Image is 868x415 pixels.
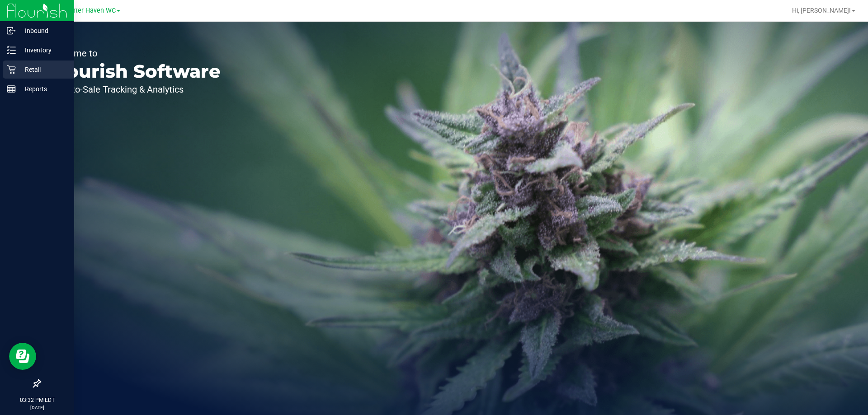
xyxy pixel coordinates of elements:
[49,49,221,58] p: Welcome to
[4,396,70,404] p: 03:32 PM EDT
[16,64,70,75] p: Retail
[7,26,16,35] inline-svg: Inbound
[7,84,16,93] inline-svg: Reports
[4,404,70,411] p: [DATE]
[9,343,36,370] iframe: Resource center
[16,25,70,36] p: Inbound
[792,7,851,14] span: Hi, [PERSON_NAME]!
[16,84,70,94] p: Reports
[49,85,221,94] p: Seed-to-Sale Tracking & Analytics
[49,62,221,80] p: Flourish Software
[7,46,16,55] inline-svg: Inventory
[16,45,70,56] p: Inventory
[7,65,16,74] inline-svg: Retail
[64,7,116,14] span: Winter Haven WC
